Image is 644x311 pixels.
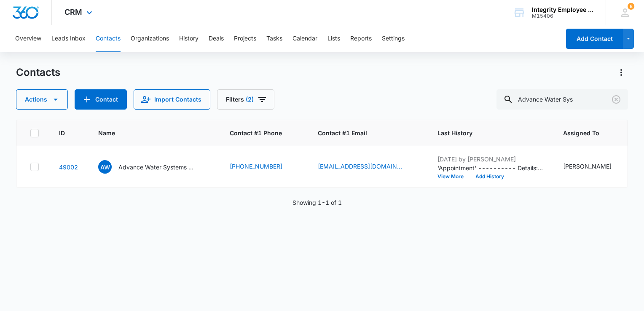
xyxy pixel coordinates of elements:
span: (2) [246,97,254,102]
button: Actions [16,89,68,110]
a: [EMAIL_ADDRESS][DOMAIN_NAME] [318,162,402,171]
button: Projects [234,25,256,52]
h1: Contacts [16,66,60,79]
button: Add Contact [566,29,623,49]
button: Settings [382,25,405,52]
div: account name [532,6,593,13]
span: AW [98,160,112,174]
div: Name - Advance Water Systems Inc - Select to Edit Field [98,160,209,174]
button: Clear [609,93,623,106]
button: Overview [15,25,41,52]
div: Assigned To - Dan Valentino - Select to Edit Field [563,162,627,172]
span: Contact #1 Phone [230,129,298,137]
div: [PERSON_NAME] [563,162,612,171]
button: Calendar [292,25,317,52]
button: View More [437,174,470,179]
p: Showing 1-1 of 1 [292,198,342,207]
div: Contact #1 Phone - (954) 748-2933 - Select to Edit Field [230,162,298,172]
p: [DATE] by [PERSON_NAME] [437,155,543,164]
button: Organizations [131,25,169,52]
span: Assigned To [563,129,614,137]
span: Last History [437,129,531,137]
button: Leads Inbox [51,25,86,52]
button: Actions [614,66,628,79]
div: notifications count [628,3,634,10]
button: Add Contact [75,89,127,110]
span: CRM [64,8,82,16]
button: Import Contacts [134,89,210,110]
p: 'Appointment' ---------- Details: [From]1/22- Meeting with [PERSON_NAME] went well. Need her acco... [437,164,543,172]
div: Contact #1 Email - sgordon@advancewatersystemsinc.com - Select to Edit Field [318,162,417,172]
span: 8 [628,3,634,10]
button: Deals [209,25,224,52]
p: Advance Water Systems Inc [118,163,194,172]
button: Reports [350,25,372,52]
button: History [179,25,199,52]
span: Name [98,129,197,137]
div: account id [532,13,593,19]
button: Lists [327,25,340,52]
button: Tasks [266,25,282,52]
span: Contact #1 Email [318,129,417,137]
span: ID [59,129,66,137]
input: Search Contacts [496,89,628,110]
button: Contacts [96,25,121,52]
button: Add History [470,174,510,179]
a: Navigate to contact details page for Advance Water Systems Inc [59,164,78,171]
a: [PHONE_NUMBER] [230,162,282,171]
button: Filters [217,89,274,110]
